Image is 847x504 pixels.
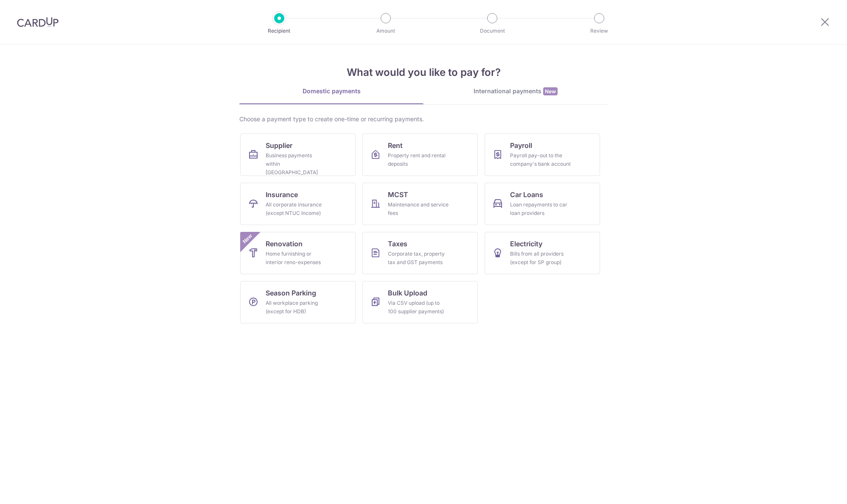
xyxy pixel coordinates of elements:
div: All workplace parking (except for HDB) [266,299,327,316]
a: RenovationHome furnishing or interior reno-expensesNew [240,232,356,274]
p: Review [568,27,631,35]
div: Property rent and rental deposits [388,151,449,168]
iframe: Opens a widget where you can find more information [792,479,839,500]
span: MCST [388,189,408,200]
span: Payroll [510,140,532,150]
a: RentProperty rent and rental deposits [362,134,478,176]
span: Rent [388,140,403,150]
span: Insurance [266,189,298,200]
span: Season Parking [266,288,316,298]
div: Maintenance and service fees [388,200,449,217]
span: New [543,87,558,95]
span: Supplier [266,140,292,150]
a: InsuranceAll corporate insurance (except NTUC Income) [240,183,356,225]
div: Payroll pay-out to the company's bank account [510,151,571,168]
img: CardUp [17,17,59,27]
a: Bulk UploadVia CSV upload (up to 100 supplier payments) [362,281,478,323]
div: Bills from all providers (except for SP group) [510,250,571,267]
div: Home furnishing or interior reno-expenses [266,250,327,267]
a: ElectricityBills from all providers (except for SP group) [485,232,600,274]
span: New [241,232,255,246]
a: Season ParkingAll workplace parking (except for HDB) [240,281,356,323]
span: Renovation [266,239,303,249]
span: Taxes [388,239,407,249]
div: All corporate insurance (except NTUC Income) [266,200,327,217]
span: Car Loans [510,189,543,200]
a: PayrollPayroll pay-out to the company's bank account [485,134,600,176]
div: Corporate tax, property tax and GST payments [388,250,449,267]
p: Recipient [248,27,311,35]
a: SupplierBusiness payments within [GEOGRAPHIC_DATA] [240,134,356,176]
div: Loan repayments to car loan providers [510,200,571,217]
a: TaxesCorporate tax, property tax and GST payments [362,232,478,274]
div: Domestic payments [239,87,423,95]
span: Electricity [510,239,542,249]
h4: What would you like to pay for? [239,65,608,80]
div: Via CSV upload (up to 100 supplier payments) [388,299,449,316]
div: Choose a payment type to create one-time or recurring payments. [239,115,608,123]
div: Business payments within [GEOGRAPHIC_DATA] [266,151,327,177]
span: Bulk Upload [388,288,427,298]
div: International payments [423,87,608,96]
a: Car LoansLoan repayments to car loan providers [485,183,600,225]
a: MCSTMaintenance and service fees [362,183,478,225]
p: Document [461,27,524,35]
p: Amount [354,27,417,35]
